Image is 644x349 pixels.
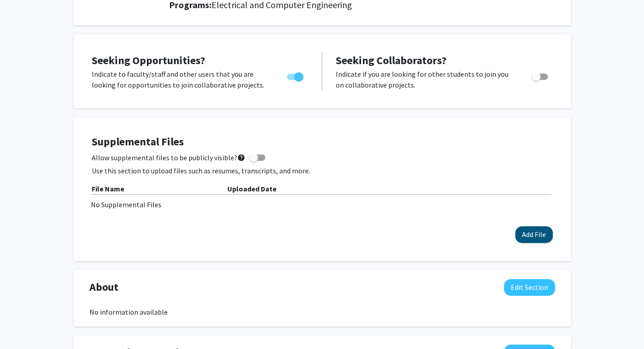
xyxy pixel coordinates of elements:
div: No Supplemental Files [91,199,554,210]
button: Add File [515,226,553,243]
div: No information available [89,307,555,317]
button: Edit About [504,279,555,296]
div: Toggle [528,69,553,82]
iframe: Chat [7,308,38,342]
p: Indicate to faculty/staff and other users that you are looking for opportunities to join collabor... [92,69,270,90]
b: Uploaded Date [227,184,277,193]
div: Toggle [283,69,308,82]
mat-icon: help [237,152,245,163]
span: Allow supplemental files to be publicly visible? [92,152,245,163]
p: Use this section to upload files such as resumes, transcripts, and more. [92,165,553,176]
p: Indicate if you are looking for other students to join you on collaborative projects. [336,69,514,90]
span: About [89,279,118,295]
span: Seeking Collaborators? [336,53,447,67]
h4: Supplemental Files [92,135,553,149]
span: Seeking Opportunities? [92,53,205,67]
b: File Name [92,184,124,193]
